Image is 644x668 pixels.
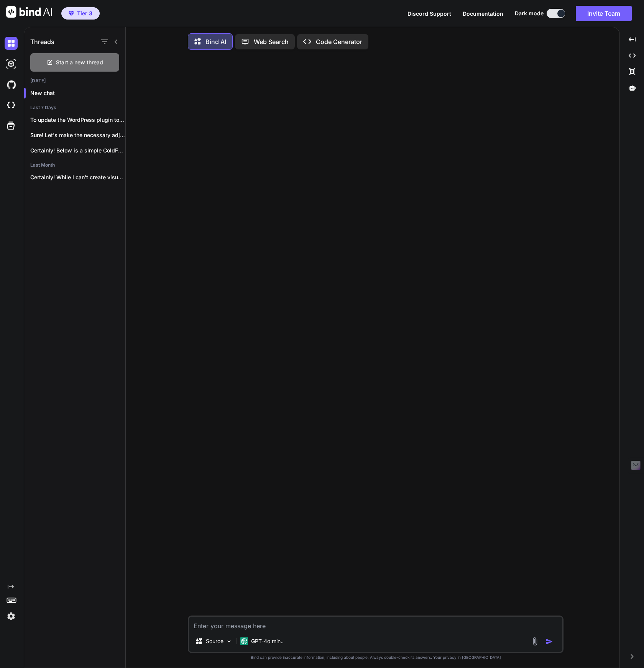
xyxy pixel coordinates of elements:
[407,10,451,18] button: Discord Support
[206,637,223,645] p: Source
[576,6,632,21] button: Invite Team
[251,637,284,645] p: GPT-4o min..
[188,655,563,660] p: Bind can provide inaccurate information, including about people. Always double-check its answers....
[5,99,18,112] img: cloudideIcon
[5,78,18,91] img: githubDark
[531,637,539,646] img: attachment
[30,116,125,124] p: To update the WordPress plugin to allow...
[407,10,451,17] span: Discord Support
[5,37,18,50] img: darkChat
[30,37,54,46] h1: Threads
[30,147,125,154] p: Certainly! Below is a simple ColdFusion code...
[254,37,289,46] p: Web Search
[77,10,92,17] span: Tier 3
[240,637,248,645] img: GPT-4o mini
[6,6,52,18] img: Bind AI
[316,37,362,46] p: Code Generator
[515,10,544,17] span: Dark mode
[30,131,125,139] p: Sure! Let's make the necessary adjustments to...
[5,610,18,623] img: settings
[463,10,503,18] button: Documentation
[226,638,232,645] img: Pick Models
[463,10,503,17] span: Documentation
[24,162,125,168] h2: Last Month
[205,37,226,46] p: Bind AI
[5,57,18,70] img: darkAi-studio
[545,638,553,645] img: icon
[30,174,125,181] p: Certainly! While I can't create visual designs...
[56,59,103,66] span: Start a new thread
[24,105,125,111] h2: Last 7 Days
[24,78,125,84] h2: [DATE]
[30,89,125,97] p: New chat
[69,11,74,16] img: premium
[61,7,100,20] button: premiumTier 3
